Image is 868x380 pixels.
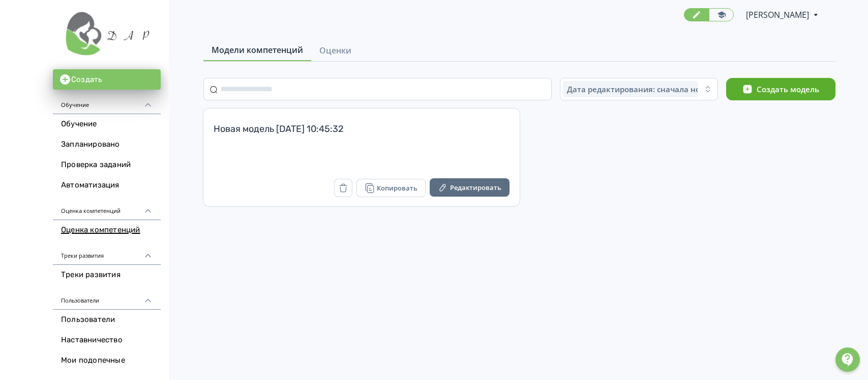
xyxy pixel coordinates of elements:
[53,134,161,155] a: Запланировано
[709,8,734,21] a: Переключиться в режим ученика
[53,175,161,196] a: Автоматизация
[430,178,510,198] a: Редактировать
[746,9,811,21] span: Ирина Нукраева
[53,330,161,350] a: Наставничество
[61,6,153,57] img: https://files.teachbase.ru/system/account/57858/logo/medium-8a6f5d9ad23492a900fc93ffdfb4204e.png
[726,78,835,100] button: Создать модель
[53,69,161,90] button: Создать
[430,178,510,197] button: Редактировать
[53,220,161,240] a: Оценка компетенций
[53,265,161,285] a: Треки развития
[53,285,161,310] div: Пользователи
[53,240,161,265] div: Треки развития
[212,44,303,56] span: Модели компетенций
[319,44,351,57] span: Оценки
[356,179,426,197] button: Копировать
[53,114,161,134] a: Обучение
[53,155,161,175] a: Проверка заданий
[567,84,715,94] span: Дата редактирования: сначала новые
[53,196,161,220] div: Оценка компетенций
[53,310,161,330] a: Пользователи
[53,90,161,114] div: Обучение
[53,350,161,371] a: Мои подопечные
[560,78,718,100] button: Дата редактирования: сначала новые
[214,123,510,147] div: Новая модель [DATE] 10:45:32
